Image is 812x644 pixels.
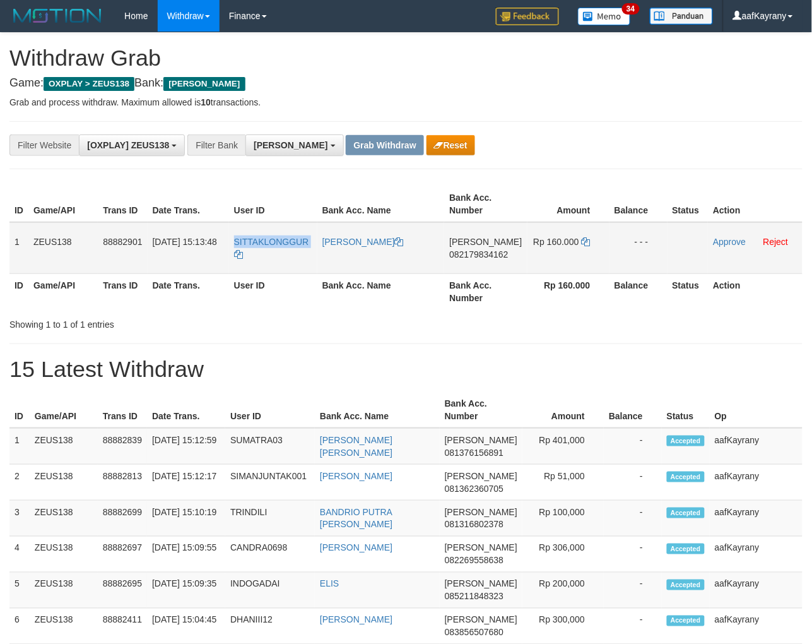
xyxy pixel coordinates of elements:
a: Reject [763,237,789,247]
span: [PERSON_NAME] [445,543,517,553]
th: Trans ID [98,392,147,428]
th: Game/API [30,392,98,428]
p: Grab and process withdraw. Maximum allowed is transactions. [9,96,803,109]
td: ZEUS138 [30,501,98,537]
td: - - - [609,222,668,274]
span: [PERSON_NAME] [254,140,327,150]
td: TRINDILI [225,501,315,537]
td: - [604,537,662,573]
span: [PERSON_NAME] [445,579,517,589]
img: panduan.png [650,8,713,25]
th: Date Trans. [147,392,225,428]
td: 88882813 [98,465,147,501]
td: aafKayrany [710,465,803,501]
th: Game/API [28,186,98,222]
a: [PERSON_NAME] [PERSON_NAME] [320,435,392,458]
th: Amount [522,392,604,428]
span: Copy 081316802378 to clipboard [445,520,503,530]
td: [DATE] 15:12:17 [147,465,225,501]
td: - [604,573,662,609]
td: 88882697 [98,537,147,573]
a: BANDRIO PUTRA [PERSON_NAME] [320,507,392,530]
td: 5 [9,573,30,609]
td: aafKayrany [710,501,803,537]
th: Trans ID [98,273,147,309]
th: Balance [609,273,668,309]
span: [OXPLAY] ZEUS138 [87,140,169,150]
th: User ID [225,392,315,428]
span: Copy 082179834162 to clipboard [449,249,508,259]
h4: Game: Bank: [9,77,803,90]
th: User ID [229,186,317,222]
span: Accepted [667,544,705,554]
th: Bank Acc. Number [444,273,527,309]
a: [PERSON_NAME] [320,471,392,481]
a: [PERSON_NAME] [320,543,392,553]
td: [DATE] 15:09:55 [147,537,225,573]
a: Approve [713,237,746,247]
td: [DATE] 15:12:59 [147,428,225,465]
td: [DATE] 15:09:35 [147,573,225,609]
img: Feedback.jpg [496,8,559,25]
a: SITTAKLONGGUR [234,237,309,259]
span: [DATE] 15:13:48 [153,237,217,247]
span: 34 [622,3,639,15]
th: Action [708,273,803,309]
td: [DATE] 15:10:19 [147,501,225,537]
img: MOTION_logo.png [9,6,105,25]
th: Rp 160.000 [527,273,609,309]
strong: 10 [201,97,211,107]
td: 88882839 [98,428,147,465]
span: Accepted [667,436,705,446]
td: 1 [9,428,30,465]
th: Bank Acc. Name [315,392,440,428]
th: Trans ID [98,186,147,222]
span: [PERSON_NAME] [449,237,522,247]
td: Rp 401,000 [522,428,604,465]
td: - [604,465,662,501]
a: [PERSON_NAME] [322,237,404,247]
td: 4 [9,537,30,573]
span: OXPLAY > ZEUS138 [44,77,134,91]
th: Status [662,392,710,428]
th: Date Trans. [148,273,229,309]
td: CANDRA0698 [225,537,315,573]
th: ID [9,273,28,309]
a: [PERSON_NAME] [320,615,392,625]
td: 3 [9,501,30,537]
th: ID [9,392,30,428]
td: Rp 200,000 [522,573,604,609]
a: Copy 160000 to clipboard [582,237,591,247]
td: 2 [9,465,30,501]
span: 88882901 [103,237,142,247]
th: Balance [604,392,662,428]
th: Action [708,186,803,222]
span: SITTAKLONGGUR [234,237,309,247]
td: ZEUS138 [30,573,98,609]
h1: Withdraw Grab [9,45,803,71]
a: ELIS [320,579,339,589]
th: Balance [609,186,668,222]
td: aafKayrany [710,428,803,465]
span: [PERSON_NAME] [445,507,517,517]
button: [PERSON_NAME] [245,134,343,156]
h1: 15 Latest Withdraw [9,357,803,382]
button: Grab Withdraw [346,135,423,155]
td: Rp 51,000 [522,465,604,501]
span: Copy 083856507680 to clipboard [445,628,503,638]
td: SIMANJUNTAK001 [225,465,315,501]
td: - [604,501,662,537]
button: Reset [427,135,475,155]
span: Copy 082269558638 to clipboard [445,556,503,566]
td: 88882699 [98,501,147,537]
th: Bank Acc. Name [317,273,445,309]
td: aafKayrany [710,573,803,609]
th: Game/API [28,273,98,309]
td: 1 [9,222,28,274]
th: User ID [229,273,317,309]
td: ZEUS138 [30,465,98,501]
td: 88882695 [98,573,147,609]
td: Rp 306,000 [522,537,604,573]
span: [PERSON_NAME] [445,471,517,481]
span: Copy 085211848323 to clipboard [445,592,503,602]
